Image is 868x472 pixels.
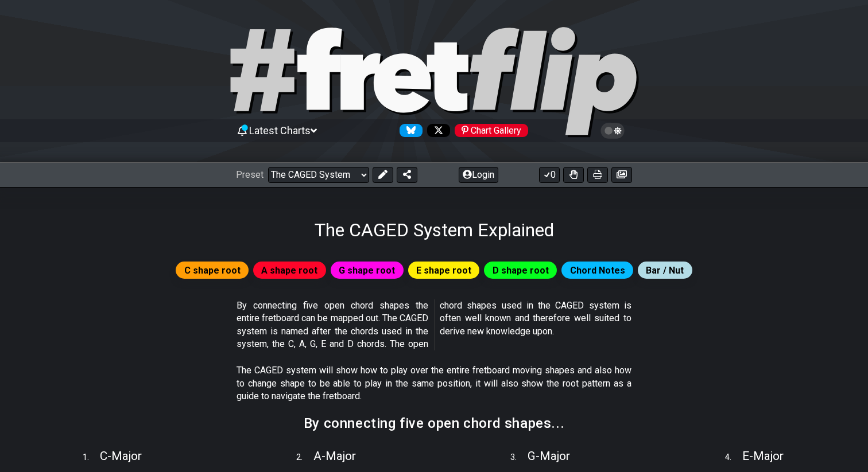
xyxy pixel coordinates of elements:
a: #fretflip at Pinterest [450,124,528,137]
select: Preset [268,167,369,183]
span: Chord Notes [570,262,625,279]
span: Toggle light / dark theme [606,126,619,136]
a: Follow #fretflip at X [423,124,450,137]
p: The CAGED system will show how to play over the entire fretboard moving shapes and also how to ch... [237,364,631,403]
a: Follow #fretflip at Bluesky [395,124,423,137]
span: E - Major [742,449,784,463]
span: Bar / Nut [646,262,684,279]
button: Create image [611,167,632,183]
button: Print [587,167,608,183]
span: A shape root [261,262,317,279]
p: By connecting five open chord shapes the entire fretboard can be mapped out. The CAGED system is ... [237,299,631,351]
span: 1 . [83,451,100,464]
h2: By connecting five open chord shapes... [304,417,564,430]
button: Share Preset [397,167,417,183]
span: C shape root [184,262,241,279]
span: D shape root [493,262,549,279]
button: Toggle Dexterity for all fretkits [563,167,584,183]
span: C - Major [100,449,142,463]
span: Preset [236,169,263,180]
span: 2 . [296,451,313,464]
span: 3 . [510,451,528,464]
button: 0 [539,167,560,183]
span: A - Major [313,449,356,463]
span: E shape root [416,262,471,279]
button: Login [459,167,498,183]
div: Chart Gallery [455,124,528,137]
span: G shape root [339,262,395,279]
span: G - Major [528,449,570,463]
h1: The CAGED System Explained [315,219,554,241]
span: Latest Charts [249,124,311,136]
span: 4 . [725,451,742,464]
button: Edit Preset [373,167,393,183]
